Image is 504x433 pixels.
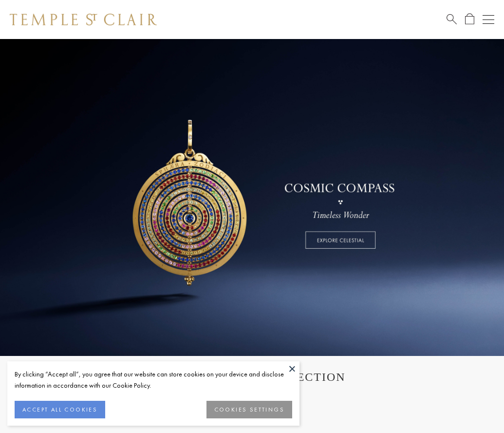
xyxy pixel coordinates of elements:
button: Open navigation [483,14,494,25]
a: Open Shopping Bag [465,13,474,25]
button: COOKIES SETTINGS [206,401,292,418]
img: Temple St. Clair [10,14,157,25]
button: ACCEPT ALL COOKIES [15,401,105,418]
div: By clicking “Accept all”, you agree that our website can store cookies on your device and disclos... [15,369,292,391]
a: Search [447,13,457,25]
